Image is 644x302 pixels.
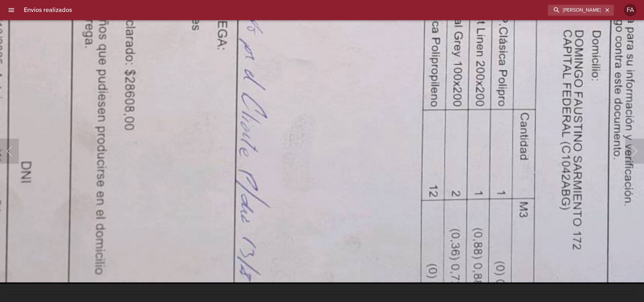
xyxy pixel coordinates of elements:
[548,5,603,16] input: buscar
[4,3,19,18] button: menu
[24,5,72,15] h6: Envios realizados
[624,4,636,16] div: Abrir información de usuario
[625,139,644,164] button: Siguiente
[624,4,636,16] div: FA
